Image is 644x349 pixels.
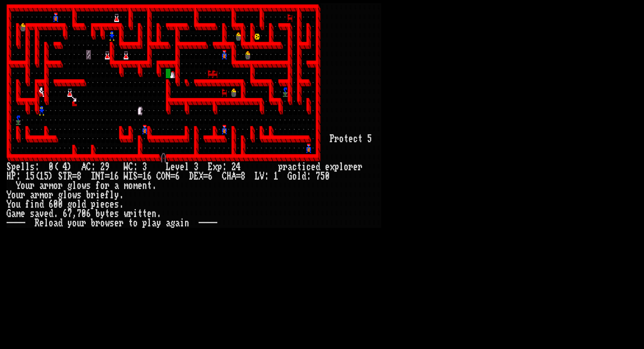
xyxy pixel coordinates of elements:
[175,172,180,181] div: 6
[119,190,124,200] div: .
[128,209,133,218] div: r
[53,181,58,190] div: o
[44,181,49,190] div: r
[49,162,53,172] div: 0
[222,172,227,181] div: C
[16,200,21,209] div: u
[105,190,110,200] div: f
[264,172,269,181] div: :
[77,200,81,209] div: l
[44,218,49,228] div: l
[297,162,302,172] div: t
[297,172,302,181] div: l
[302,162,306,172] div: i
[35,162,39,172] div: :
[105,172,110,181] div: =
[166,218,170,228] div: a
[236,162,241,172] div: 4
[11,190,16,200] div: o
[91,218,96,228] div: b
[81,162,86,172] div: A
[353,134,358,144] div: c
[77,172,81,181] div: 8
[292,172,297,181] div: o
[25,200,30,209] div: f
[53,162,58,172] div: (
[339,162,344,172] div: l
[105,209,110,218] div: t
[96,218,100,228] div: r
[213,162,217,172] div: x
[53,200,58,209] div: 0
[152,181,156,190] div: .
[114,209,119,218] div: s
[21,162,25,172] div: l
[142,162,147,172] div: 3
[30,181,35,190] div: r
[67,162,72,172] div: )
[170,172,175,181] div: =
[119,218,124,228] div: r
[11,218,16,228] div: -
[316,162,320,172] div: d
[86,209,91,218] div: 6
[339,134,344,144] div: o
[81,181,86,190] div: w
[358,162,363,172] div: r
[96,190,100,200] div: i
[344,134,348,144] div: t
[255,172,259,181] div: L
[124,162,128,172] div: W
[325,162,330,172] div: e
[142,181,147,190] div: n
[72,200,77,209] div: o
[133,218,138,228] div: o
[288,172,292,181] div: G
[222,162,227,172] div: :
[348,134,353,144] div: e
[114,181,119,190] div: a
[128,181,133,190] div: o
[30,190,35,200] div: a
[124,172,128,181] div: W
[367,134,372,144] div: 5
[100,181,105,190] div: o
[21,209,25,218] div: e
[147,209,152,218] div: e
[110,218,114,228] div: s
[25,172,30,181] div: 1
[49,218,53,228] div: o
[44,190,49,200] div: o
[114,200,119,209] div: s
[16,209,21,218] div: m
[86,162,91,172] div: C
[334,134,339,144] div: r
[39,181,44,190] div: a
[35,200,39,209] div: n
[39,200,44,209] div: d
[77,209,81,218] div: 7
[7,172,11,181] div: H
[63,190,67,200] div: l
[189,172,194,181] div: D
[138,181,142,190] div: e
[49,181,53,190] div: m
[175,218,180,228] div: a
[86,181,91,190] div: s
[231,172,236,181] div: A
[58,218,63,228] div: d
[105,181,110,190] div: r
[72,172,77,181] div: =
[63,209,67,218] div: 6
[278,162,283,172] div: p
[330,134,334,144] div: P
[30,209,35,218] div: s
[63,162,67,172] div: 4
[208,172,213,181] div: 6
[320,172,325,181] div: 5
[77,218,81,228] div: u
[152,218,156,228] div: a
[39,190,44,200] div: m
[119,200,124,209] div: .
[353,162,358,172] div: e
